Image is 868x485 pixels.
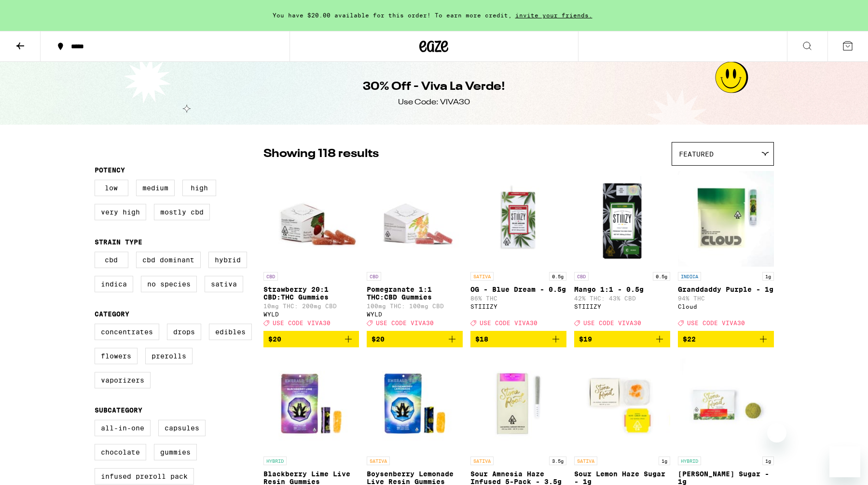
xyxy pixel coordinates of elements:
[95,348,138,364] label: Flowers
[574,171,670,267] img: STIIIZY - Mango 1:1 - 0.5g
[95,204,146,220] label: Very High
[141,276,197,292] label: No Species
[268,335,281,343] span: $20
[480,320,537,326] span: USE CODE VIVA30
[653,272,670,281] p: 0.5g
[659,456,670,465] p: 1g
[136,252,201,268] label: CBD Dominant
[263,146,379,162] p: Showing 118 results
[263,311,359,317] div: WYLD
[549,456,566,465] p: 3.5g
[154,444,197,460] label: Gummies
[263,171,359,331] a: Open page for Strawberry 20:1 CBD:THC Gummies from WYLD
[470,285,566,293] p: OG - Blue Dream - 0.5g
[208,252,247,268] label: Hybrid
[95,238,142,246] legend: Strain Type
[470,171,566,267] img: STIIIZY - OG - Blue Dream - 0.5g
[574,272,589,281] p: CBD
[829,446,860,477] iframe: Button to launch messaging window
[367,285,463,301] p: Pomegranate 1:1 THC:CBD Gummies
[683,335,696,343] span: $22
[263,303,359,309] p: 10mg THC: 200mg CBD
[678,171,774,267] img: Cloud - Granddaddy Purple - 1g
[95,166,125,174] legend: Potency
[767,423,786,442] iframe: Close message
[583,320,641,326] span: USE CODE VIVA30
[367,355,463,452] img: Emerald Sky - Boysenberry Lemonade Live Resin Gummies
[367,171,463,267] img: WYLD - Pomegranate 1:1 THC:CBD Gummies
[579,335,592,343] span: $19
[678,272,701,281] p: INDICA
[263,456,287,465] p: HYBRID
[678,331,774,347] button: Add to bag
[574,295,670,301] p: 42% THC: 43% CBD
[263,331,359,347] button: Add to bag
[687,320,745,326] span: USE CODE VIVA30
[263,272,278,281] p: CBD
[470,331,566,347] button: Add to bag
[363,79,505,95] h1: 30% Off - Viva La Verde!
[372,335,385,343] span: $20
[574,355,670,452] img: Stone Road - Sour Lemon Haze Sugar - 1g
[273,320,331,326] span: USE CODE VIVA30
[263,355,359,452] img: Emerald Sky - Blackberry Lime Live Resin Gummies
[574,456,597,465] p: SATIVA
[470,456,494,465] p: SATIVA
[273,12,512,18] span: You have $20.00 available for this order! To earn more credit,
[95,468,194,485] label: Infused Preroll Pack
[367,331,463,347] button: Add to bag
[136,180,175,196] label: Medium
[209,324,252,340] label: Edibles
[367,303,463,309] p: 100mg THC: 100mg CBD
[95,372,151,388] label: Vaporizers
[470,272,494,281] p: SATIVA
[154,204,210,220] label: Mostly CBD
[678,295,774,301] p: 94% THC
[95,276,133,292] label: Indica
[398,97,470,108] div: Use Code: VIVA30
[95,420,151,436] label: All-In-One
[678,355,774,452] img: Stone Road - Oreo Biscotti Sugar - 1g
[678,456,701,465] p: HYBRID
[678,285,774,293] p: Granddaddy Purple - 1g
[95,406,142,414] legend: Subcategory
[512,12,596,18] span: invite your friends.
[762,272,774,281] p: 1g
[158,420,206,436] label: Capsules
[95,324,159,340] label: Concentrates
[95,252,128,268] label: CBD
[367,456,390,465] p: SATIVA
[182,180,216,196] label: High
[574,285,670,293] p: Mango 1:1 - 0.5g
[263,285,359,301] p: Strawberry 20:1 CBD:THC Gummies
[762,456,774,465] p: 1g
[470,355,566,452] img: Stone Road - Sour Amnesia Haze Infused 5-Pack - 3.5g
[574,331,670,347] button: Add to bag
[205,276,243,292] label: Sativa
[376,320,434,326] span: USE CODE VIVA30
[470,295,566,301] p: 86% THC
[95,180,128,196] label: Low
[574,171,670,331] a: Open page for Mango 1:1 - 0.5g from STIIIZY
[470,303,566,310] div: STIIIZY
[678,303,774,310] div: Cloud
[574,303,670,310] div: STIIIZY
[95,310,129,318] legend: Category
[367,272,381,281] p: CBD
[678,171,774,331] a: Open page for Granddaddy Purple - 1g from Cloud
[263,171,359,267] img: WYLD - Strawberry 20:1 CBD:THC Gummies
[145,348,193,364] label: Prerolls
[679,150,714,158] span: Featured
[470,171,566,331] a: Open page for OG - Blue Dream - 0.5g from STIIIZY
[475,335,488,343] span: $18
[367,171,463,331] a: Open page for Pomegranate 1:1 THC:CBD Gummies from WYLD
[95,444,146,460] label: Chocolate
[549,272,566,281] p: 0.5g
[367,311,463,317] div: WYLD
[167,324,201,340] label: Drops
